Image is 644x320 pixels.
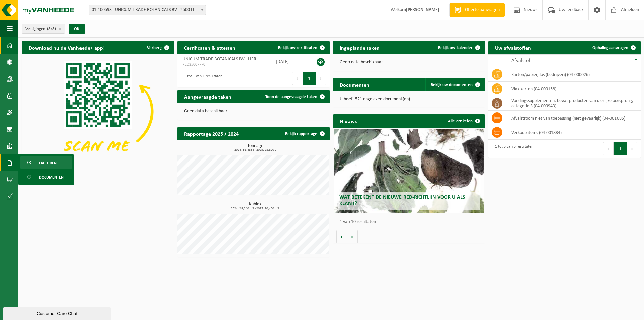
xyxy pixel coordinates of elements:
a: Bekijk uw documenten [425,78,484,91]
a: Bekijk rapportage [280,127,329,140]
button: Vestigingen(8/8) [22,24,65,34]
button: Verberg [142,41,173,54]
button: 1 [614,142,627,155]
span: 2024: 51,485 t - 2025: 28,890 t [181,148,330,152]
p: 1 van 10 resultaten [340,220,482,224]
span: Bekijk uw kalender [438,46,473,50]
count: (8/8) [47,27,56,31]
a: Ophaling aanvragen [587,41,640,54]
span: Verberg [147,46,162,50]
span: 01-100593 - UNICUM TRADE BOTANICALS BV - 2500 LIER, JOSEPH VAN INSTRAAT 21 [89,5,206,15]
p: U heeft 521 ongelezen document(en). [340,97,479,102]
a: Offerte aanvragen [449,3,505,17]
h2: Rapportage 2025 / 2024 [177,127,246,140]
a: Facturen [20,156,72,169]
h3: Tonnage [181,144,330,152]
span: Facturen [39,156,57,169]
button: Volgende [347,230,358,243]
button: Previous [292,72,303,85]
div: 1 tot 5 van 5 resultaten [492,141,533,156]
span: Bekijk uw certificaten [278,46,317,50]
a: Alle artikelen [443,114,484,128]
a: Wat betekent de nieuwe RED-richtlijn voor u als klant? [334,129,484,213]
span: Vestigingen [25,24,56,34]
button: Next [627,142,637,155]
a: Bekijk uw kalender [433,41,484,54]
td: [DATE] [271,54,307,69]
button: Next [316,72,326,85]
h2: Uw afvalstoffen [488,41,538,54]
span: Wat betekent de nieuwe RED-richtlijn voor u als klant? [339,195,465,207]
a: Documenten [20,171,72,183]
span: 01-100593 - UNICUM TRADE BOTANICALS BV - 2500 LIER, JOSEPH VAN INSTRAAT 21 [89,5,206,15]
strong: [PERSON_NAME] [406,7,439,12]
span: UNICUM TRADE BOTANICALS BV - LIER [182,57,256,62]
h2: Nieuws [333,114,363,127]
span: Documenten [39,171,64,184]
h3: Kubiek [181,202,330,210]
button: 1 [303,72,316,85]
td: karton/papier, los (bedrijven) (04-000026) [506,67,641,82]
h2: Download nu de Vanheede+ app! [22,41,111,54]
span: 2024: 29,240 m3 - 2025: 20,400 m3 [181,207,330,210]
button: Previous [603,142,614,155]
span: RED25007770 [182,62,266,67]
td: afvalstroom niet van toepassing (niet gevaarlijk) (04-001085) [506,111,641,125]
h2: Ingeplande taken [333,41,386,54]
iframe: chat widget [3,305,112,320]
span: Offerte aanvragen [463,7,501,13]
button: OK [69,24,85,34]
span: Ophaling aanvragen [592,46,628,50]
h2: Documenten [333,78,376,91]
a: Toon de aangevraagde taken [260,90,329,103]
p: Geen data beschikbaar. [340,60,479,65]
p: Geen data beschikbaar. [184,109,323,114]
td: vlak karton (04-000158) [506,82,641,96]
span: Toon de aangevraagde taken [265,95,317,99]
span: Afvalstof [511,58,530,63]
h2: Aangevraagde taken [177,90,238,103]
button: Vorige [336,230,347,243]
img: Download de VHEPlus App [22,54,174,169]
a: Bekijk uw certificaten [273,41,329,54]
td: voedingssupplementen, bevat producten van dierlijke oorsprong, categorie 3 (04-000943) [506,96,641,111]
div: 1 tot 1 van 1 resultaten [181,71,222,86]
td: verkoop items (04-001834) [506,125,641,140]
span: Bekijk uw documenten [431,83,473,87]
h2: Certificaten & attesten [177,41,242,54]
